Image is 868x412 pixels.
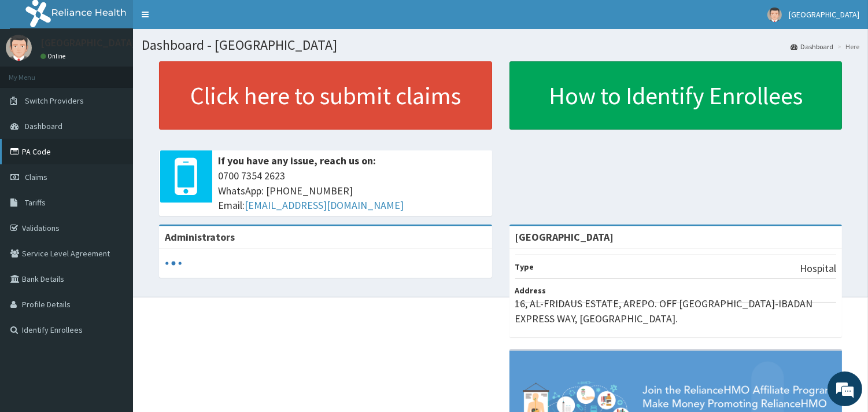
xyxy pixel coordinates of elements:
[800,261,836,276] p: Hospital
[509,61,843,130] a: How to Identify Enrollees
[245,198,404,212] a: [EMAIL_ADDRESS][DOMAIN_NAME]
[218,154,376,167] b: If you have any issue, reach us on:
[159,61,492,130] a: Click here to submit claims
[25,172,47,182] span: Claims
[515,285,546,296] b: Address
[515,230,614,244] strong: [GEOGRAPHIC_DATA]
[834,42,859,51] li: Here
[165,230,235,244] b: Administrators
[25,121,62,131] span: Dashboard
[515,262,534,272] b: Type
[142,38,859,53] h1: Dashboard - [GEOGRAPHIC_DATA]
[218,168,486,213] span: 0700 7354 2623 WhatsApp: [PHONE_NUMBER] Email:
[6,35,32,61] img: User Image
[25,197,46,208] span: Tariffs
[791,42,833,51] a: Dashboard
[515,296,837,326] p: 16, AL-FRIDAUS ESTATE, AREPO. OFF [GEOGRAPHIC_DATA]-IBADAN EXPRESS WAY, [GEOGRAPHIC_DATA].
[789,9,859,20] span: [GEOGRAPHIC_DATA]
[767,8,782,22] img: User Image
[25,95,84,106] span: Switch Providers
[40,52,68,60] a: Online
[40,38,136,48] p: [GEOGRAPHIC_DATA]
[165,255,182,272] svg: audio-loading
